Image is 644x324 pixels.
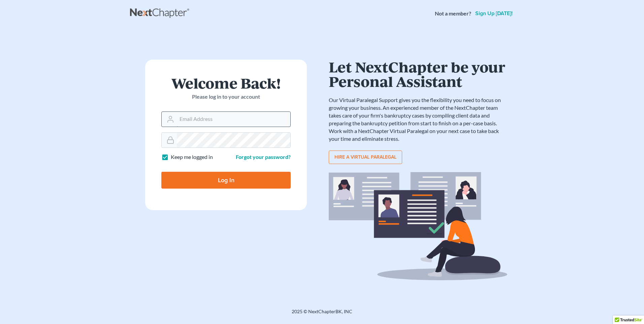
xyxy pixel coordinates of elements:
label: Keep me logged in [171,153,213,161]
input: Email Address [177,112,290,127]
p: Our Virtual Paralegal Support gives you the flexibility you need to focus on growing your busines... [329,96,507,142]
a: Sign up [DATE]! [474,11,514,16]
img: virtual_paralegal_bg-b12c8cf30858a2b2c02ea913d52db5c468ecc422855d04272ea22d19010d70dc.svg [329,172,507,280]
h1: Welcome Back! [161,76,291,90]
p: Please log in to your account [161,93,291,101]
a: Forgot your password? [236,154,291,160]
h1: Let NextChapter be your Personal Assistant [329,60,507,88]
a: Hire a virtual paralegal [329,151,402,164]
strong: Not a member? [435,10,471,18]
div: 2025 © NextChapterBK, INC [130,308,514,320]
input: Log In [161,172,291,189]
